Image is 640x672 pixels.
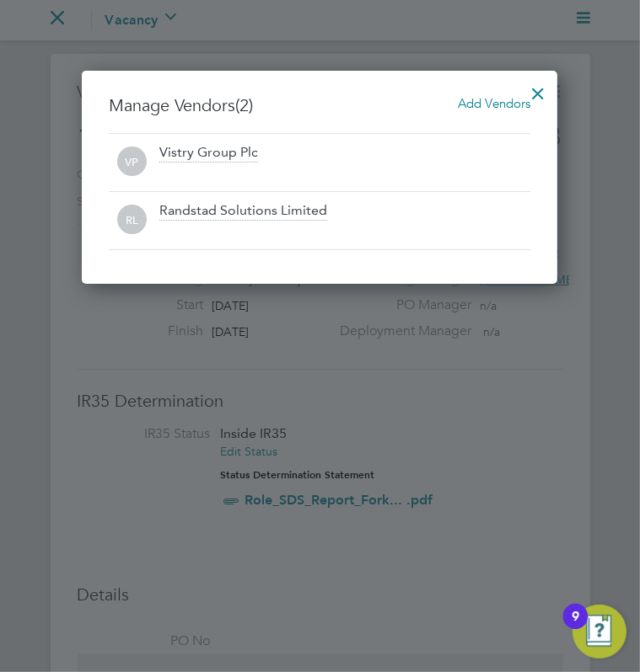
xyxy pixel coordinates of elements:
[117,147,147,177] span: VP
[117,205,147,235] span: RL
[458,95,530,111] span: Add Vendors
[109,94,530,116] h3: Manage Vendors
[573,605,627,659] button: Open Resource Center, 9 new notifications
[572,616,579,638] div: 9
[159,202,327,221] div: Randstad Solutions Limited
[159,144,258,163] div: Vistry Group Plc
[235,94,253,116] span: (2)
